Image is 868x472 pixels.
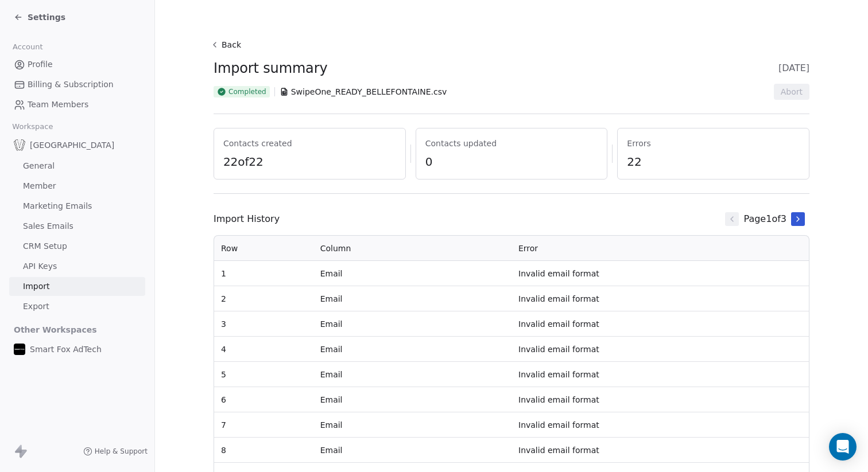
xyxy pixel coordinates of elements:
td: Invalid email format [511,311,809,337]
td: 1 [214,261,313,286]
td: Email [313,362,511,387]
span: 22 [627,154,800,170]
img: Logo%20500x500%20%20px.jpeg [14,344,25,355]
span: Completed [228,87,266,96]
td: Invalid email format [511,387,809,412]
td: Email [313,412,511,438]
td: Invalid email format [511,412,809,438]
span: Import History [214,212,280,226]
span: Sales Emails [23,220,73,232]
a: Profile [9,55,145,74]
a: Member [9,177,145,196]
div: Open Intercom Messenger [829,433,857,461]
td: 5 [214,362,313,387]
button: Back [209,34,246,55]
span: Contacts created [223,138,396,149]
a: Sales Emails [9,217,145,236]
td: Invalid email format [511,438,809,463]
span: [GEOGRAPHIC_DATA] [30,139,114,151]
td: Email [313,337,511,362]
a: Export [9,297,145,316]
span: Help & Support [95,447,148,456]
a: Team Members [9,95,145,114]
a: General [9,157,145,175]
td: Invalid email format [511,337,809,362]
td: Invalid email format [511,261,809,286]
td: 7 [214,412,313,438]
span: Smart Fox AdTech [30,344,102,355]
span: 0 [425,154,598,170]
a: Settings [14,11,65,23]
a: Import [9,277,145,296]
span: Member [23,180,56,192]
span: Team Members [28,99,88,111]
span: Export [23,301,49,313]
span: 22 of 22 [223,154,396,170]
span: Import [23,280,49,292]
td: 3 [214,311,313,337]
span: Account [7,38,48,56]
td: Email [313,438,511,463]
span: [DATE] [778,61,809,75]
span: General [23,160,55,172]
td: Invalid email format [511,362,809,387]
a: Billing & Subscription [9,75,145,94]
td: Email [313,286,511,311]
a: Marketing Emails [9,197,145,216]
td: Invalid email format [511,286,809,311]
span: Row [221,244,238,253]
td: Email [313,261,511,286]
span: Settings [28,11,65,23]
span: Column [320,244,351,253]
span: Import summary [214,60,327,77]
span: Profile [28,58,53,71]
span: Errors [627,138,800,149]
td: 4 [214,337,313,362]
span: Page 1 of 3 [743,212,786,226]
td: 6 [214,387,313,412]
span: Other Workspaces [9,321,102,339]
button: Abort [774,84,809,100]
img: Logo_Bellefontaine_Black.png [14,139,25,151]
a: CRM Setup [9,237,145,256]
td: 8 [214,438,313,463]
span: Workspace [7,118,58,135]
a: Help & Support [83,447,148,456]
span: CRM Setup [23,240,67,252]
span: Marketing Emails [23,200,92,212]
td: Email [313,311,511,337]
span: API Keys [23,260,57,272]
span: Contacts updated [425,138,598,149]
span: Billing & Subscription [28,79,114,91]
td: Email [313,387,511,412]
span: SwipeOne_READY_BELLEFONTAINE.csv [291,86,447,97]
span: Error [518,244,538,253]
a: API Keys [9,257,145,276]
td: 2 [214,286,313,311]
